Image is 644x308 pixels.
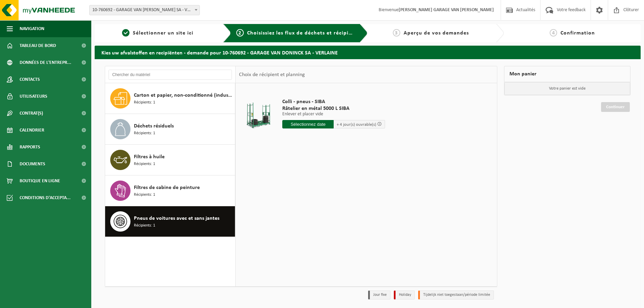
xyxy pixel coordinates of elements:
span: Récipients: 1 [134,161,155,167]
p: Votre panier est vide [504,82,630,95]
span: Contrat(s) [20,105,43,122]
span: Conditions d'accepta... [20,189,71,206]
span: Documents [20,156,45,172]
span: Sélectionner un site ici [133,30,193,36]
span: Contacts [20,71,40,88]
div: Choix de récipient et planning [236,66,308,83]
span: 10-760692 - GARAGE VAN DONINCK SA - VERLAINE [90,5,199,15]
li: Tijdelijk niet toegestaan/période limitée [418,290,494,300]
a: Continuer [601,102,630,112]
button: Filtres à huile Récipients: 1 [105,145,235,175]
span: 3 [393,29,400,37]
span: Filtres à huile [134,153,165,161]
a: 1Sélectionner un site ici [98,29,218,37]
p: Enlever et placer vide [282,112,385,117]
li: Jour fixe [368,290,390,300]
span: Râtelier en métal 5000 L SIBA [282,105,385,112]
input: Sélectionnez date [282,120,334,128]
span: 1 [122,29,129,37]
span: + 4 jour(s) ouvrable(s) [337,122,376,127]
span: Rapports [20,139,40,156]
div: Mon panier [504,66,630,82]
strong: [PERSON_NAME] GARAGE VAN [PERSON_NAME] [399,7,494,13]
span: Navigation [20,20,44,37]
span: Données de l'entrepr... [20,54,71,71]
span: Déchets résiduels [134,122,174,130]
span: Colli - pneus - SIBA [282,98,385,105]
span: 2 [236,29,244,37]
span: Récipients: 1 [134,130,155,137]
span: Récipients: 1 [134,222,155,229]
span: Confirmation [560,30,595,36]
span: 10-760692 - GARAGE VAN DONINCK SA - VERLAINE [89,5,200,15]
span: Récipients: 1 [134,99,155,106]
span: Filtres de cabine de peinture [134,184,200,192]
span: Calendrier [20,122,44,139]
span: Aperçu de vos demandes [404,30,469,36]
span: Récipients: 1 [134,192,155,198]
span: Pneus de voitures avec et sans jantes [134,214,219,222]
span: Tableau de bord [20,37,56,54]
li: Holiday [394,290,415,300]
span: 4 [550,29,557,37]
input: Chercher du matériel [109,70,232,80]
span: Choisissiez les flux de déchets et récipients [247,30,360,36]
span: Boutique en ligne [20,172,60,189]
span: Carton et papier, non-conditionné (industriel) [134,91,233,99]
button: Carton et papier, non-conditionné (industriel) Récipients: 1 [105,83,235,114]
span: Utilisateurs [20,88,47,105]
button: Déchets résiduels Récipients: 1 [105,114,235,145]
h2: Kies uw afvalstoffen en recipiënten - demande pour 10-760692 - GARAGE VAN DONINCK SA - VERLAINE [95,46,641,59]
button: Filtres de cabine de peinture Récipients: 1 [105,175,235,206]
button: Pneus de voitures avec et sans jantes Récipients: 1 [105,206,235,237]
